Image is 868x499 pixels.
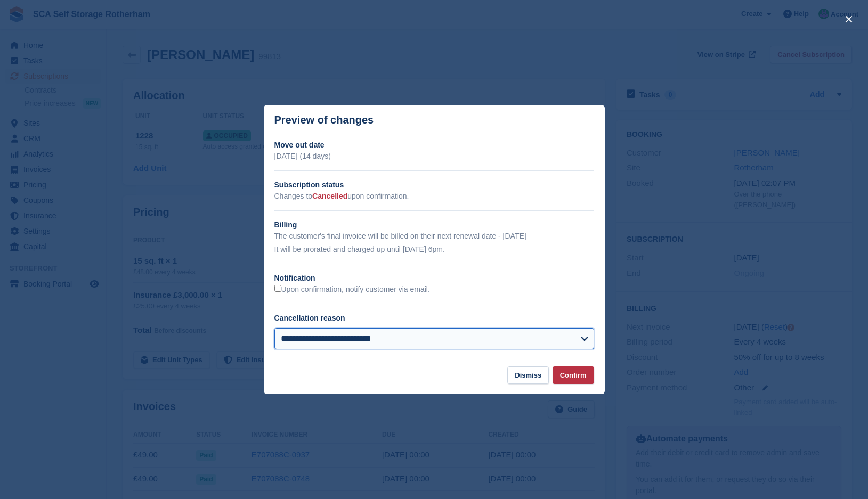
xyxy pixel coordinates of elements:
[274,140,594,151] h2: Move out date
[274,231,594,242] p: The customer's final invoice will be billed on their next renewal date - [DATE]
[312,192,347,200] span: Cancelled
[274,151,594,162] p: [DATE] (14 days)
[840,11,857,28] button: close
[274,314,345,322] label: Cancellation reason
[274,273,594,284] h2: Notification
[274,114,374,126] p: Preview of changes
[274,179,594,191] h2: Subscription status
[507,366,549,384] button: Dismiss
[274,244,594,255] p: It will be prorated and charged up until [DATE] 6pm.
[274,191,594,202] p: Changes to upon confirmation.
[274,219,594,231] h2: Billing
[274,285,281,292] input: Upon confirmation, notify customer via email.
[274,285,430,295] label: Upon confirmation, notify customer via email.
[553,366,594,384] button: Confirm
